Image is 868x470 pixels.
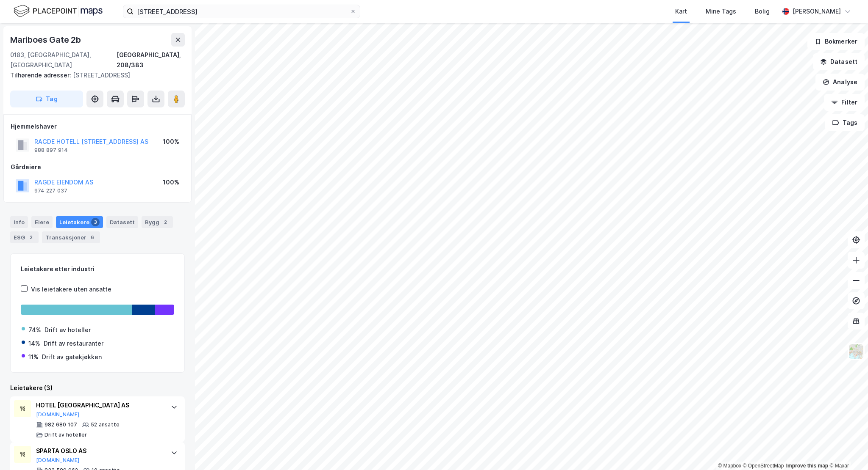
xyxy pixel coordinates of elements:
[28,325,41,335] div: 74%
[28,352,39,362] div: 11%
[706,6,736,16] div: Mine Tags
[44,338,103,349] div: Drift av restauranter
[14,4,103,19] img: logo.f888ab2527a4732fd821a326f86c7f29.svg
[142,216,173,228] div: Bygg
[743,463,784,469] a: OpenStreetMap
[36,457,80,464] button: [DOMAIN_NAME]
[36,446,162,456] div: SPARTA OSLO AS
[10,50,117,70] div: 0183, [GEOGRAPHIC_DATA], [GEOGRAPHIC_DATA]
[27,233,35,242] div: 2
[117,50,185,70] div: [GEOGRAPHIC_DATA], 208/383
[134,5,350,18] input: Søk på adresse, matrikkel, gårdeiere, leietakere eller personer
[106,216,138,228] div: Datasett
[88,233,97,242] div: 6
[31,216,53,228] div: Eiere
[825,114,865,131] button: Tags
[10,91,83,107] button: Tag
[813,53,865,70] button: Datasett
[34,147,68,154] div: 988 897 914
[826,429,868,470] div: Kontrollprogram for chat
[161,218,170,226] div: 2
[675,6,687,16] div: Kart
[10,231,39,243] div: ESG
[815,74,865,91] button: Analyse
[786,463,828,469] a: Improve this map
[10,383,185,393] div: Leietakere (3)
[91,421,120,428] div: 52 ansatte
[45,432,87,438] div: Drift av hoteller
[42,352,102,362] div: Drift av gatekjøkken
[718,463,741,469] a: Mapbox
[45,325,91,335] div: Drift av hoteller
[10,70,178,80] div: [STREET_ADDRESS]
[36,400,162,410] div: HOTEL [GEOGRAPHIC_DATA] AS
[11,162,184,172] div: Gårdeiere
[848,344,864,360] img: Z
[163,137,179,147] div: 100%
[755,6,770,16] div: Bolig
[28,338,40,349] div: 14%
[36,411,80,418] button: [DOMAIN_NAME]
[42,231,100,243] div: Transaksjoner
[793,6,841,16] div: [PERSON_NAME]
[31,284,111,294] div: Vis leietakere uten ansatte
[10,216,28,228] div: Info
[10,33,83,47] div: Mariboes Gate 2b
[826,429,868,470] iframe: Chat Widget
[45,421,77,428] div: 982 680 107
[21,264,174,274] div: Leietakere etter industri
[807,33,865,50] button: Bokmerker
[56,216,103,228] div: Leietakere
[824,94,865,111] button: Filter
[11,121,184,132] div: Hjemmelshaver
[163,177,179,187] div: 100%
[10,71,73,79] span: Tilhørende adresser:
[34,187,67,194] div: 974 227 037
[91,218,100,226] div: 3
